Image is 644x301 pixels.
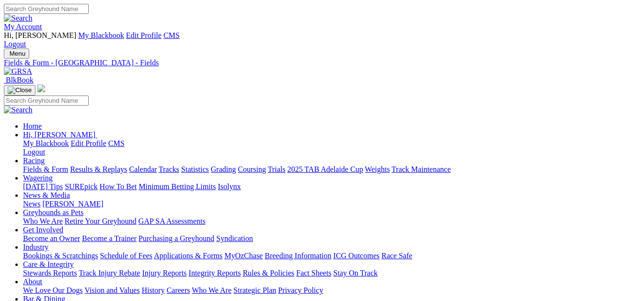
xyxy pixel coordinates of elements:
a: Greyhounds as Pets [23,208,83,217]
a: Edit Profile [126,31,162,39]
a: Rules & Policies [243,269,294,277]
a: Who We Are [192,286,232,294]
a: News & Media [23,191,70,199]
a: Logout [4,40,26,48]
a: Bookings & Scratchings [23,252,98,260]
a: Get Involved [23,226,63,234]
a: Retire Your Greyhound [65,217,137,225]
a: Integrity Reports [188,269,241,277]
a: Fact Sheets [296,269,331,277]
img: Close [8,86,32,94]
a: Track Injury Rebate [79,269,140,277]
a: News [23,200,40,208]
img: Search [4,14,33,23]
div: Hi, [PERSON_NAME] [23,139,640,157]
div: Wagering [23,182,640,191]
a: My Account [4,23,42,31]
a: Industry [23,243,48,251]
a: Stay On Track [333,269,377,277]
a: Home [23,122,42,130]
a: Care & Integrity [23,260,74,268]
a: Become an Owner [23,234,80,242]
a: Coursing [238,165,266,173]
a: Purchasing a Greyhound [139,234,214,242]
a: Wagering [23,174,53,182]
img: logo-grsa-white.png [37,84,45,92]
a: Who We Are [23,217,63,225]
a: Syndication [216,234,253,242]
a: Race Safe [381,252,412,260]
a: Schedule of Fees [100,252,152,260]
a: [PERSON_NAME] [42,200,103,208]
a: 2025 TAB Adelaide Cup [287,165,363,173]
a: BlkBook [4,76,34,84]
a: My Blackbook [78,31,124,39]
a: Become a Trainer [82,234,137,242]
a: We Love Our Dogs [23,286,82,294]
a: Logout [23,148,45,156]
a: Tracks [159,165,179,173]
div: Racing [23,165,640,174]
a: About [23,277,42,286]
div: News & Media [23,200,640,208]
a: Track Maintenance [392,165,451,173]
a: Minimum Betting Limits [139,182,216,191]
div: Care & Integrity [23,269,640,277]
img: GRSA [4,67,32,76]
a: SUREpick [65,182,97,191]
span: Hi, [PERSON_NAME] [23,131,95,139]
a: Fields & Form [23,165,68,173]
a: Strategic Plan [234,286,276,294]
button: Toggle navigation [4,48,29,59]
a: Grading [211,165,236,173]
a: Racing [23,157,45,165]
div: Get Involved [23,234,640,243]
a: CMS [108,139,125,147]
span: Menu [10,50,25,57]
a: GAP SA Assessments [139,217,206,225]
a: Injury Reports [142,269,187,277]
a: Applications & Forms [154,252,222,260]
a: CMS [164,31,180,39]
a: MyOzChase [224,252,263,260]
a: Stewards Reports [23,269,77,277]
span: BlkBook [6,76,34,84]
input: Search [4,96,89,106]
a: Fields & Form - [GEOGRAPHIC_DATA] - Fields [4,59,640,67]
input: Search [4,4,89,14]
div: Industry [23,252,640,260]
a: Results & Replays [70,165,127,173]
a: Edit Profile [71,139,106,147]
div: My Account [4,31,640,48]
a: Vision and Values [84,286,140,294]
a: History [141,286,164,294]
span: Hi, [PERSON_NAME] [4,31,76,39]
a: How To Bet [100,182,137,191]
a: Weights [365,165,390,173]
a: Statistics [181,165,209,173]
button: Toggle navigation [4,85,35,96]
a: Privacy Policy [278,286,323,294]
a: Careers [166,286,190,294]
a: Isolynx [218,182,241,191]
a: My Blackbook [23,139,69,147]
a: Calendar [129,165,157,173]
div: About [23,286,640,295]
div: Greyhounds as Pets [23,217,640,226]
a: Breeding Information [265,252,331,260]
img: Search [4,106,33,114]
a: [DATE] Tips [23,182,63,191]
a: ICG Outcomes [333,252,379,260]
a: Trials [268,165,285,173]
a: Hi, [PERSON_NAME] [23,131,97,139]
